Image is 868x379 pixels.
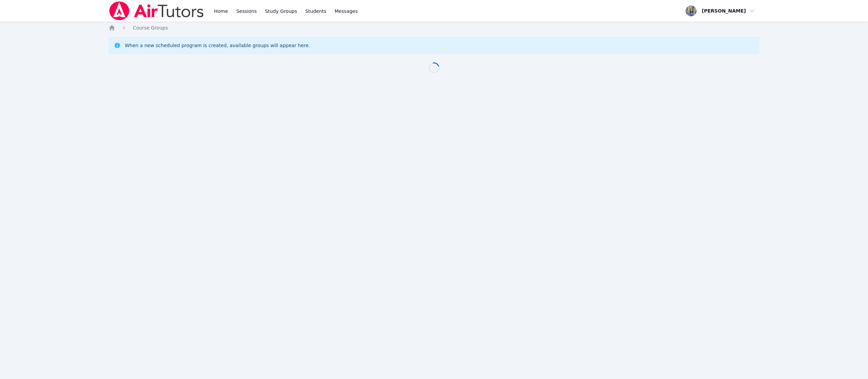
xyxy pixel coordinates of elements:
[108,24,759,31] nav: Breadcrumb
[125,42,310,49] div: When a new scheduled program is created, available groups will appear here.
[133,25,168,31] span: Course Groups
[108,1,204,20] img: Air Tutors
[133,24,168,31] a: Course Groups
[335,8,358,15] span: Messages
